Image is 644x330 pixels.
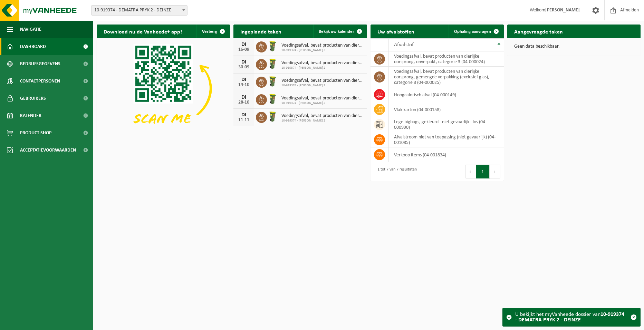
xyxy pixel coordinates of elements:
span: Voedingsafval, bevat producten van dierlijke oorsprong, onverpakt, categorie 3 [281,60,363,66]
span: 10-919374 - [PERSON_NAME] 2 [281,84,363,88]
span: Dashboard [20,38,46,55]
span: Gebruikers [20,90,46,107]
div: 28-10 [237,100,251,105]
strong: 10-919374 - DEMATRA PRYK 2 - DEINZE [515,312,624,323]
strong: [PERSON_NAME] [545,8,580,13]
div: 30-09 [237,65,251,70]
div: 14-10 [237,82,251,87]
span: Voedingsafval, bevat producten van dierlijke oorsprong, onverpakt, categorie 3 [281,96,363,101]
span: Product Shop [20,124,51,142]
h2: Uw afvalstoffen [371,25,421,38]
a: Bekijk uw kalender [313,25,366,38]
button: Previous [465,165,476,178]
span: Bekijk uw kalender [319,29,354,34]
a: Ophaling aanvragen [449,25,503,38]
td: verkoop items (04-001834) [389,147,504,162]
span: Acceptatievoorwaarden [20,142,76,159]
p: Geen data beschikbaar. [514,44,634,49]
button: Verberg [196,25,229,38]
span: Verberg [202,29,217,34]
span: Ophaling aanvragen [454,29,491,34]
img: Download de VHEPlus App [97,38,230,138]
td: vlak karton (04-000158) [389,102,504,117]
span: 10-919374 - [PERSON_NAME] 2 [281,101,363,105]
div: U bekijkt het myVanheede dossier van [515,308,627,326]
td: voedingsafval, bevat producten van dierlijke oorsprong, gemengde verpakking (exclusief glas), cat... [389,67,504,87]
img: WB-0060-HPE-GN-50 [267,58,279,70]
div: DI [237,112,251,118]
img: WB-0060-HPE-GN-50 [267,111,279,123]
td: lege bigbags, gekleurd - niet gevaarlijk - los (04-000990) [389,117,504,132]
img: WB-0060-HPE-GN-50 [267,93,279,105]
div: 1 tot 7 van 7 resultaten [374,164,417,179]
div: DI [237,95,251,100]
span: 10-919374 - DEMATRA PRYK 2 - DEINZE [91,5,188,16]
div: DI [237,77,251,82]
img: WB-0060-HPE-GN-50 [267,40,279,52]
span: 10-919374 - DEMATRA PRYK 2 - DEINZE [92,6,187,15]
td: afvalstroom niet van toepassing (niet gevaarlijk) (04-001085) [389,132,504,147]
h2: Aangevraagde taken [507,25,570,38]
span: Voedingsafval, bevat producten van dierlijke oorsprong, onverpakt, categorie 3 [281,113,363,119]
span: Voedingsafval, bevat producten van dierlijke oorsprong, onverpakt, categorie 3 [281,43,363,48]
h2: Ingeplande taken [233,25,288,38]
span: Voedingsafval, bevat producten van dierlijke oorsprong, onverpakt, categorie 3 [281,78,363,84]
img: WB-0060-HPE-GN-50 [267,76,279,87]
td: hoogcalorisch afval (04-000149) [389,87,504,102]
h2: Download nu de Vanheede+ app! [97,25,189,38]
span: Kalender [20,107,41,124]
button: Next [490,165,500,178]
td: voedingsafval, bevat producten van dierlijke oorsprong, onverpakt, categorie 3 (04-000024) [389,51,504,67]
span: Contactpersonen [20,72,60,90]
span: 10-919374 - [PERSON_NAME] 2 [281,48,363,52]
span: Afvalstof [394,42,414,48]
span: 10-919374 - [PERSON_NAME] 2 [281,66,363,70]
span: Bedrijfsgegevens [20,55,60,72]
div: 11-11 [237,118,251,123]
button: 1 [476,165,490,178]
div: 16-09 [237,47,251,52]
div: DI [237,42,251,47]
div: DI [237,59,251,65]
span: Navigatie [20,21,41,38]
span: 10-919374 - [PERSON_NAME] 2 [281,119,363,123]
